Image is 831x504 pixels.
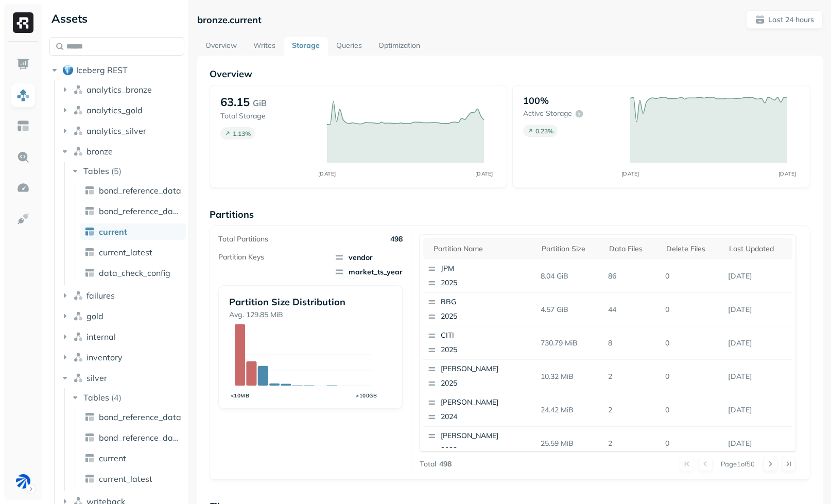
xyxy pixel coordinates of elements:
button: Tables(5) [70,163,185,179]
button: JPM2025 [423,259,545,292]
img: namespace [73,352,83,362]
p: 2025 [441,378,541,389]
button: bronze [60,143,185,160]
tspan: [DATE] [475,170,493,177]
p: [PERSON_NAME] [441,397,541,408]
p: ( 5 ) [111,166,122,176]
p: Oct 15, 2025 [724,301,792,319]
img: Query Explorer [16,150,30,164]
img: namespace [73,105,83,115]
p: Total Storage [220,111,317,121]
tspan: <10MB [230,392,249,399]
img: table [84,474,95,484]
div: Last updated [729,242,787,255]
img: BAM [16,474,30,489]
span: market_ts_year [334,267,403,277]
p: 2025 [441,278,541,288]
img: table [84,185,95,196]
p: 86 [604,267,661,285]
p: 63.15 [220,95,250,109]
button: internal [60,328,185,345]
img: Integrations [16,212,30,225]
img: table [84,432,95,443]
span: vendor [334,252,403,263]
img: namespace [73,311,83,321]
span: bond_reference_data_latest [99,432,182,443]
button: analytics_bronze [60,81,185,98]
img: namespace [73,126,83,136]
button: failures [60,287,185,304]
img: namespace [73,373,83,383]
p: Oct 15, 2025 [724,401,792,419]
span: silver [86,373,107,383]
p: GiB [253,97,267,109]
img: table [84,412,95,422]
span: current_latest [99,247,152,257]
a: current_latest [80,244,186,260]
span: bond_reference_data [99,412,181,422]
img: namespace [73,290,83,301]
p: 2024 [441,412,541,422]
button: silver [60,370,185,386]
p: Partition Keys [218,252,264,262]
span: bond_reference_data_latest [99,206,182,216]
span: failures [86,290,115,301]
img: namespace [73,332,83,342]
p: 4.57 GiB [536,301,604,319]
button: [PERSON_NAME]2025 [423,360,545,393]
p: [PERSON_NAME] [441,364,541,374]
span: bronze [86,146,113,157]
a: Writes [245,37,284,56]
img: table [84,453,95,463]
p: 0 [661,435,724,453]
p: 10.32 MiB [536,368,604,386]
p: 0 [661,301,724,319]
a: Queries [328,37,370,56]
p: ( 4 ) [111,392,122,403]
p: Partitions [210,208,810,220]
button: CITI2025 [423,326,545,359]
img: namespace [73,146,83,157]
p: 100% [523,95,549,107]
a: bond_reference_data [80,409,186,425]
button: [PERSON_NAME]2024 [423,393,545,426]
p: 1.13 % [233,130,251,137]
a: current [80,450,186,466]
a: bond_reference_data [80,182,186,199]
tspan: [DATE] [778,170,797,177]
span: analytics_silver [86,126,146,136]
p: JPM [441,264,541,274]
p: Total [420,459,436,469]
span: inventory [86,352,123,362]
p: 44 [604,301,661,319]
div: Delete Files [666,242,719,255]
span: data_check_config [99,268,170,278]
p: 0 [661,267,724,285]
p: Page 1 of 50 [721,459,755,468]
p: 0 [661,401,724,419]
tspan: [DATE] [621,170,639,177]
span: current [99,227,127,237]
p: 24.42 MiB [536,401,604,419]
span: Iceberg REST [76,65,128,75]
span: analytics_gold [86,105,143,115]
button: Iceberg REST [49,62,184,78]
div: Partition size [542,242,599,255]
p: 2025 [441,311,541,322]
tspan: >100GB [356,392,377,399]
p: 2025 [441,345,541,355]
button: gold [60,308,185,324]
span: Tables [83,392,109,403]
img: Ryft [13,12,33,33]
div: Data Files [609,242,656,255]
p: 498 [390,234,403,244]
button: [PERSON_NAME]2023 [423,427,545,460]
a: bond_reference_data_latest [80,429,186,446]
a: current [80,223,186,240]
div: Partition name [434,242,531,255]
p: Oct 15, 2025 [724,435,792,453]
a: data_check_config [80,265,186,281]
tspan: [DATE] [318,170,336,177]
a: Overview [197,37,245,56]
a: Storage [284,37,328,56]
